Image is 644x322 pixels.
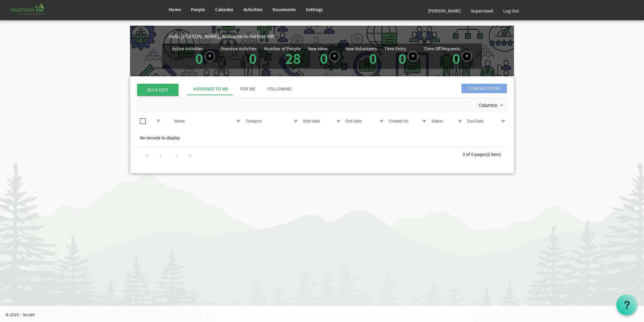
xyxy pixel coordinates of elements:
a: Create a new time off request [462,51,472,61]
div: Hello [PERSON_NAME], Welcome to Partner HR! [168,32,514,40]
div: Volunteer hired in the last 7 days [345,46,379,66]
span: Columns [478,101,498,110]
div: Active Activities [172,46,203,51]
a: 0 [195,49,203,68]
div: Time Off Requests [424,46,460,51]
div: For Me [240,86,255,92]
span: Clear all filters [461,84,507,93]
div: Number of People [264,46,301,51]
span: Name [174,119,185,124]
span: 0 of 0 pages [463,152,486,157]
a: 0 [369,49,377,68]
div: New Volunteers [345,46,377,51]
div: Overdue Activities [221,46,257,51]
span: Created for [389,119,409,124]
div: 0 of 0 pages (0 item) [463,147,507,161]
a: 0 [398,49,406,68]
span: P [157,119,160,124]
span: BULK EDIT [137,84,179,96]
div: Number of active time off requests [424,46,472,66]
span: Status [431,119,443,124]
div: New Hires [308,46,328,51]
a: 0 [320,49,328,68]
span: Activities [244,6,262,12]
div: Number of Time Entries [384,46,418,66]
div: Go to last page [185,150,194,160]
div: People hired in the last 7 days [308,46,340,66]
span: People [191,6,205,12]
a: 0 [249,49,257,68]
div: tab-header [187,83,558,95]
div: Go to first page [143,150,152,160]
span: (0 item) [486,152,501,157]
div: Activities assigned to you for which the Due Date is passed [221,46,258,66]
a: [PERSON_NAME] [423,1,466,20]
span: Calendar [215,6,233,12]
a: Supervised [466,1,498,20]
span: Supervised [471,8,493,14]
span: Settings [306,6,323,12]
span: Category [246,119,262,124]
p: © 2025 - Societ [5,311,644,318]
span: Due Date [467,119,483,124]
a: 28 [285,49,301,68]
span: Start date [303,119,320,124]
div: Total number of active people in Partner HR [264,46,302,66]
div: Go to previous page [156,150,165,160]
div: Columns [477,98,506,112]
button: Columns [477,101,506,110]
a: Add new person to Partner HR [329,51,340,61]
div: Following [267,86,292,92]
a: 0 [452,49,460,68]
a: Log hours [408,51,418,61]
span: End date [346,119,361,124]
span: Home [169,6,181,12]
div: Assigned To Me [193,86,228,92]
a: Create a new Activity [205,51,215,61]
div: Go to next page [172,150,181,160]
td: No records to display [137,132,507,144]
div: Number of active Activities in Partner HR [172,46,215,66]
span: Documents [272,6,296,12]
a: Log Out [498,1,524,20]
div: Time Entry [384,46,406,51]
